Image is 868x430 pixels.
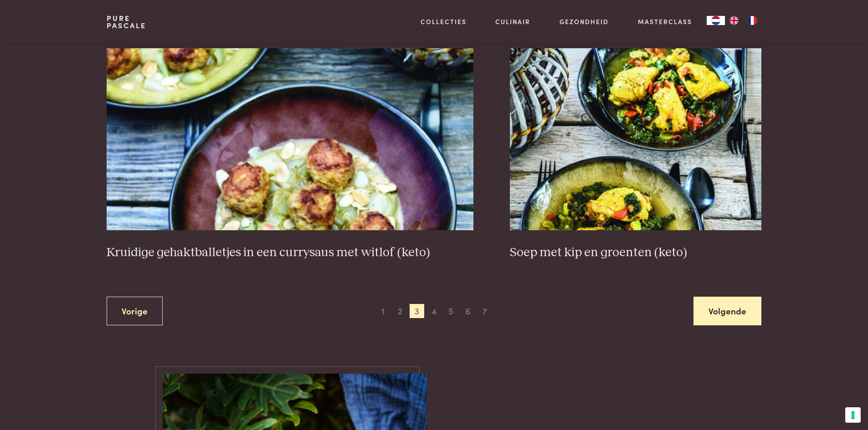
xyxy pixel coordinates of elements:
[693,297,761,325] a: Volgende
[743,16,761,25] a: FR
[107,48,473,230] img: Kruidige gehaktballetjes in een currysaus met witlof (keto)
[707,16,725,25] a: NL
[427,304,442,319] span: 4
[560,17,609,26] a: Gezondheid
[707,16,761,25] aside: Language selected: Nederlands
[845,407,861,423] button: Uw voorkeuren voor toestemming voor trackingtechnologieën
[421,17,467,26] a: Collecties
[107,15,146,29] a: PurePascale
[410,304,424,319] span: 3
[510,48,761,230] img: Soep met kip en groenten (keto)
[376,304,390,319] span: 1
[638,17,692,26] a: Masterclass
[107,297,163,325] a: Vorige
[495,17,530,26] a: Culinair
[393,304,407,319] span: 2
[461,304,475,319] span: 6
[478,304,492,319] span: 7
[444,304,458,319] span: 5
[107,48,473,260] a: Kruidige gehaktballetjes in een currysaus met witlof (keto) Kruidige gehaktballetjes in een curry...
[510,245,761,261] h3: Soep met kip en groenten (keto)
[725,16,743,25] a: EN
[510,48,761,260] a: Soep met kip en groenten (keto) Soep met kip en groenten (keto)
[107,245,473,261] h3: Kruidige gehaktballetjes in een currysaus met witlof (keto)
[707,16,725,25] div: Language
[725,16,761,25] ul: Language list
